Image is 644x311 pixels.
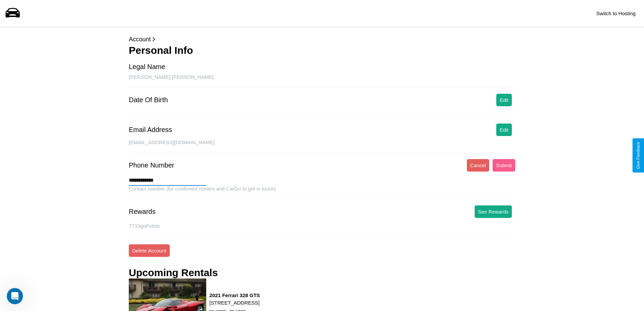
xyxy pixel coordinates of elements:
h3: Personal Info [129,45,515,56]
button: Submit [493,159,515,172]
div: [PERSON_NAME] [PERSON_NAME] [129,74,515,87]
button: Switch to Hosting [593,7,639,20]
h3: Upcoming Rentals [129,267,218,279]
p: 7733 goPoints [129,221,515,230]
button: Cancel [467,159,490,172]
div: [EMAIL_ADDRESS][DOMAIN_NAME] [129,139,515,152]
iframe: Intercom live chat [7,288,23,304]
button: Edit [496,94,512,106]
div: Contact number (for confirmed renters and CarGo to get in touch). [129,186,515,199]
h3: 2021 Ferrari 328 GTS [210,292,260,298]
div: Date Of Birth [129,96,168,104]
div: Give Feedback [636,142,641,169]
p: [STREET_ADDRESS] [210,298,260,307]
p: Account [129,34,515,45]
button: See Rewards [475,205,512,218]
div: Legal Name [129,63,165,71]
button: Edit [496,124,512,136]
div: Phone Number [129,161,174,169]
button: Delete Account [129,244,170,257]
div: Email Address [129,126,172,134]
div: Rewards [129,208,156,216]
